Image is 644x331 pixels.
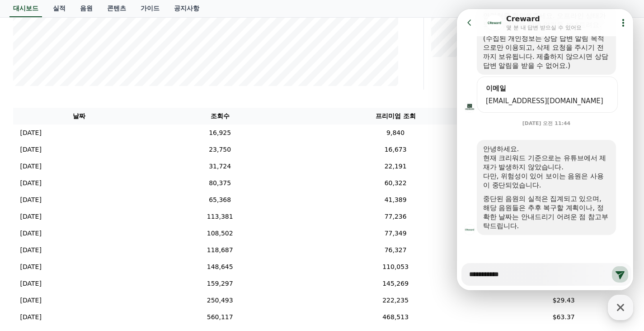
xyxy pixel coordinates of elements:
[295,175,496,192] td: 60,322
[496,309,631,326] td: $63.37
[20,128,42,138] p: [DATE]
[295,309,496,326] td: 468,513
[145,225,295,242] td: 108,502
[20,145,42,154] p: [DATE]
[20,312,42,322] p: [DATE]
[20,178,42,188] p: [DATE]
[20,245,42,255] p: [DATE]
[145,141,295,158] td: 23,750
[20,229,42,238] p: [DATE]
[145,259,295,275] td: 148,645
[145,208,295,225] td: 113,381
[295,225,496,242] td: 77,349
[20,296,42,305] p: [DATE]
[145,125,295,141] td: 16,925
[496,292,631,309] td: $29.43
[145,108,295,125] th: 조회수
[145,275,295,292] td: 159,297
[20,212,42,221] p: [DATE]
[295,192,496,208] td: 41,389
[457,9,633,290] iframe: Channel chat
[295,108,496,125] th: 프리미엄 조회
[295,125,496,141] td: 9,840
[295,208,496,225] td: 77,236
[145,292,295,309] td: 250,493
[20,262,42,272] p: [DATE]
[20,195,42,205] p: [DATE]
[145,242,295,259] td: 118,687
[295,141,496,158] td: 16,673
[145,192,295,208] td: 65,368
[145,175,295,192] td: 80,375
[145,158,295,175] td: 31,724
[20,279,42,288] p: [DATE]
[145,309,295,326] td: 560,117
[13,108,146,125] th: 날짜
[295,275,496,292] td: 145,269
[295,259,496,275] td: 110,053
[20,162,42,171] p: [DATE]
[295,158,496,175] td: 22,191
[295,292,496,309] td: 222,235
[295,242,496,259] td: 76,327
